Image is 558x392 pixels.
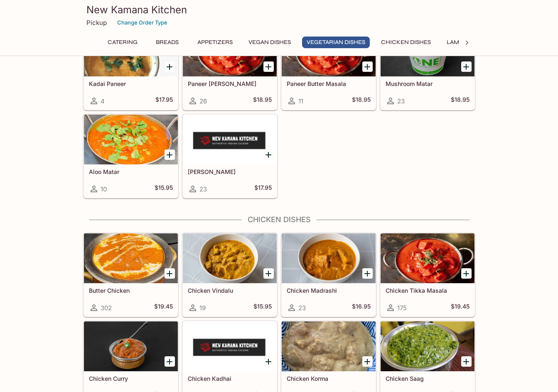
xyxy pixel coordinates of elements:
[155,184,173,194] h5: $15.95
[84,26,178,110] a: Kadai Paneer4$17.95
[84,321,178,371] div: Chicken Curry
[461,268,472,279] button: Add Chicken Tikka Masala
[113,16,171,29] button: Change Order Type
[386,287,470,294] h5: Chicken Tikka Masala
[103,37,142,48] button: Catering
[287,80,371,87] h5: Paneer Butter Masala
[451,303,470,313] h5: $19.45
[199,304,206,312] span: 19
[352,303,371,313] h5: $16.95
[86,19,107,27] p: Pickup
[362,61,373,72] button: Add Paneer Butter Masala
[287,375,371,382] h5: Chicken Korma
[376,37,435,48] button: Chicken Dishes
[199,185,207,193] span: 23
[89,168,173,175] h5: Aloo Matar
[101,185,107,193] span: 10
[263,61,274,72] button: Add Paneer Tikka Masala
[386,80,470,87] h5: Mushroom Matar
[86,3,472,16] h3: New Kamana Kitchen
[84,27,178,76] div: Kadai Paneer
[282,233,376,283] div: Chicken Madrashi
[451,96,470,106] h5: $18.95
[155,96,173,106] h5: $17.95
[380,233,475,317] a: Chicken Tikka Masala175$19.45
[461,61,472,72] button: Add Mushroom Matar
[183,115,277,164] div: Daal Makhni
[281,26,376,110] a: Paneer Butter Masala11$18.95
[84,115,178,164] div: Aloo Matar
[183,321,277,371] div: Chicken Kadhai
[101,97,105,105] span: 4
[381,321,474,371] div: Chicken Saag
[442,37,489,48] button: Lamb Dishes
[149,37,186,48] button: Breads
[188,80,272,87] h5: Paneer [PERSON_NAME]
[263,356,274,367] button: Add Chicken Kadhai
[182,26,277,110] a: Paneer [PERSON_NAME]26$18.95
[352,96,371,106] h5: $18.95
[397,97,405,105] span: 23
[386,375,470,382] h5: Chicken Saag
[193,37,237,48] button: Appetizers
[381,233,474,283] div: Chicken Tikka Masala
[281,233,376,317] a: Chicken Madrashi23$16.95
[89,375,173,382] h5: Chicken Curry
[188,375,272,382] h5: Chicken Kadhai
[188,168,272,175] h5: [PERSON_NAME]
[84,233,178,283] div: Butter Chicken
[282,321,376,371] div: Chicken Korma
[165,268,175,279] button: Add Butter Chicken
[461,356,472,367] button: Add Chicken Saag
[183,27,277,76] div: Paneer Tikka Masala
[183,233,277,283] div: Chicken Vindalu
[84,233,178,317] a: Butter Chicken302$19.45
[83,215,475,224] h4: Chicken Dishes
[302,37,370,48] button: Vegetarian Dishes
[263,149,274,160] button: Add Daal Makhni
[362,356,373,367] button: Add Chicken Korma
[199,97,207,105] span: 26
[282,27,376,76] div: Paneer Butter Masala
[380,26,475,110] a: Mushroom Matar23$18.95
[165,61,175,72] button: Add Kadai Paneer
[298,304,306,312] span: 23
[263,268,274,279] button: Add Chicken Vindalu
[84,114,178,198] a: Aloo Matar10$15.95
[182,114,277,198] a: [PERSON_NAME]23$17.95
[362,268,373,279] button: Add Chicken Madrashi
[253,96,272,106] h5: $18.95
[253,303,272,313] h5: $15.95
[254,184,272,194] h5: $17.95
[188,287,272,294] h5: Chicken Vindalu
[101,304,112,312] span: 302
[244,37,295,48] button: Vegan Dishes
[165,149,175,160] button: Add Aloo Matar
[298,97,303,105] span: 11
[381,27,474,76] div: Mushroom Matar
[397,304,407,312] span: 175
[287,287,371,294] h5: Chicken Madrashi
[89,287,173,294] h5: Butter Chicken
[154,303,173,313] h5: $19.45
[89,80,173,87] h5: Kadai Paneer
[182,233,277,317] a: Chicken Vindalu19$15.95
[165,356,175,367] button: Add Chicken Curry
